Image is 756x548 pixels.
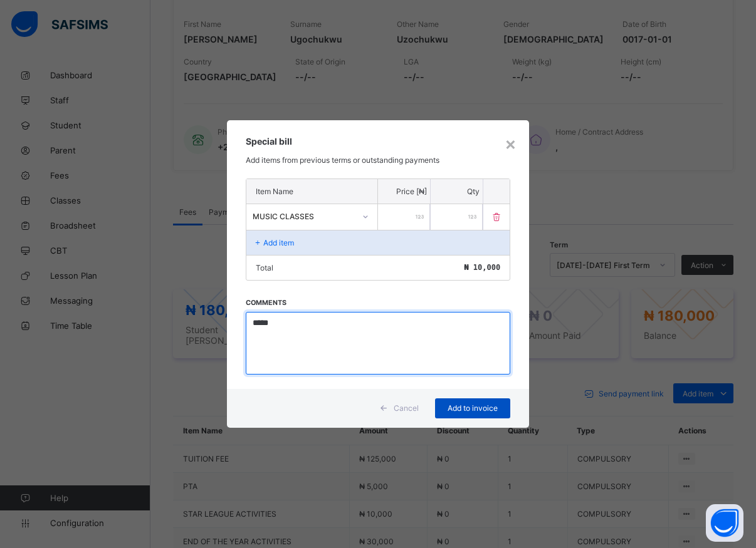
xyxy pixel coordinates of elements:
[464,263,500,272] span: ₦ 10,000
[505,133,517,154] div: ×
[394,403,419,413] span: Cancel
[381,187,427,196] p: Price [₦]
[256,263,273,272] p: Total
[263,238,294,247] p: Add item
[253,211,355,220] div: MUSIC CLASSES
[256,187,368,196] p: Item Name
[444,403,501,413] span: Add to invoice
[246,155,510,165] p: Add items from previous terms or outstanding payments
[434,187,480,196] p: Qty
[246,136,510,147] h3: Special bill
[246,299,286,307] label: Comments
[706,504,743,542] button: Open asap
